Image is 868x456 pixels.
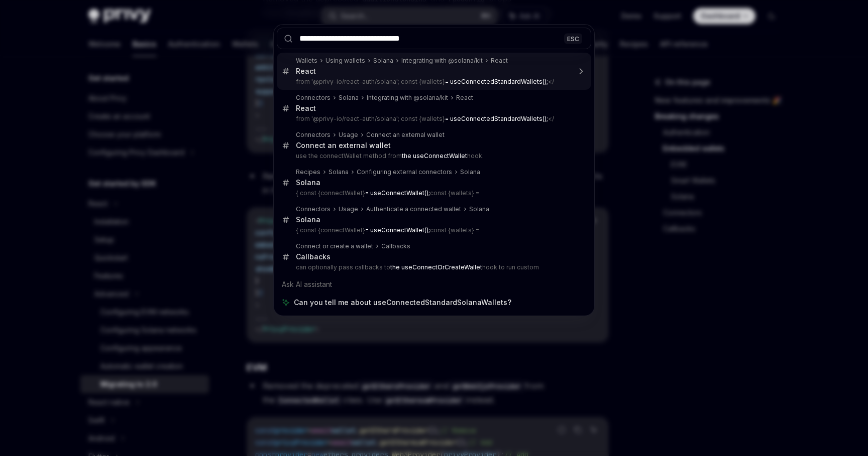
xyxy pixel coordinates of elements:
div: Connect an external wallet [366,131,445,139]
div: Connect or create a wallet [296,242,373,250]
p: { const {connectWallet} const {wallets} = [296,189,570,197]
b: = useConnectedStandardWallets(); [445,78,548,85]
div: Callbacks [296,252,331,261]
div: Using wallets [325,57,365,65]
p: can optionally pass callbacks to hook to run custom [296,263,570,271]
div: ESC [564,33,582,44]
mark: </ [445,115,554,122]
div: Ask AI assistant [277,275,591,293]
div: React [456,94,473,102]
div: Connect an external wallet [296,141,391,150]
div: Callbacks [381,242,410,250]
b: = useConnectWallet(); [365,189,430,197]
div: Usage [339,205,358,213]
div: Integrating with @solana/kit [367,94,448,102]
p: from '@privy-io/react-auth/solana'; const {wallets} [296,78,570,86]
p: from '@privy-io/react-auth/solana'; const {wallets} [296,115,570,123]
b: = useConnectWallet(); [365,226,430,234]
b: the useConnectOrCreateWallet [390,263,482,271]
div: Recipes [296,168,320,176]
p: { const {connectWallet} const {wallets} = [296,226,570,234]
div: Authenticate a connected wallet [366,205,461,213]
div: Connectors [296,94,331,102]
b: = useConnectedStandardWallets(); [445,115,548,122]
div: React [296,67,316,76]
div: Solana [469,205,489,213]
b: the useConnectWallet [402,152,467,160]
p: use the connectWallet method from hook. [296,152,570,160]
div: Connectors [296,131,331,139]
span: Can you tell me about useConnectedStandardSolanaWallets? [294,297,511,308]
div: Solana [296,215,320,224]
div: Solana [373,57,393,65]
div: Solana [339,94,359,102]
mark: </ [445,78,554,85]
div: Integrating with @solana/kit [401,57,483,65]
div: Solana [296,178,320,187]
div: React [296,104,316,113]
div: Solana [460,168,480,176]
div: Usage [339,131,358,139]
div: Wallets [296,57,317,65]
div: React [491,57,508,65]
div: Connectors [296,205,331,213]
div: Configuring external connectors [357,168,452,176]
div: Solana [329,168,349,176]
